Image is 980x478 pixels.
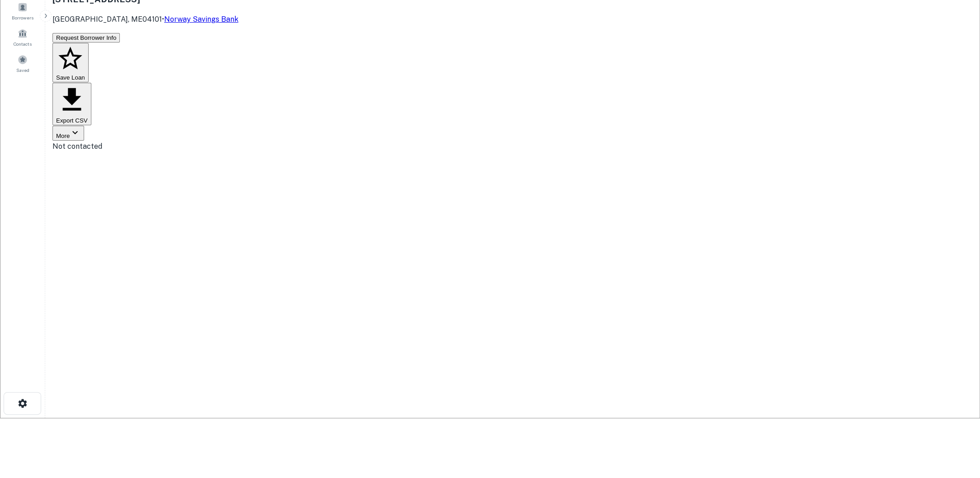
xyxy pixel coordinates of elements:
[52,43,89,83] button: Save Loan
[52,83,91,125] button: Export CSV
[16,66,29,74] span: Saved
[3,51,43,76] a: Saved
[12,14,33,21] span: Borrowers
[14,40,32,47] span: Contacts
[52,141,973,152] div: Not contacted
[52,33,120,43] button: Request Borrower Info
[935,406,980,449] iframe: Chat Widget
[3,25,43,49] a: Contacts
[52,126,84,141] button: More
[164,15,238,24] a: Norway Savings Bank
[52,14,238,25] p: [GEOGRAPHIC_DATA], ME04101 •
